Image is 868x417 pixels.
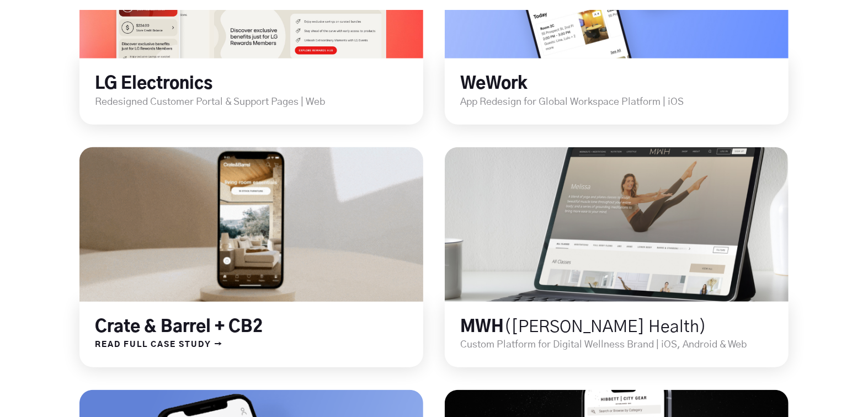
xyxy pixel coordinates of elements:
a: WeWork [460,76,528,92]
div: long term stock exchange (ltse) [445,147,789,368]
div: long term stock exchange (ltse) [79,147,423,368]
span: ([PERSON_NAME] Health) [504,319,706,335]
a: MWH([PERSON_NAME] Health) [460,319,706,335]
a: LG Electronics [95,76,212,92]
p: Custom Platform for Digital Wellness Brand | iOS, Android & Web [460,338,789,352]
a: READ FULL CASE STUDY → [79,338,223,352]
p: App Redesign for Global Workspace Platform | iOS [460,95,789,109]
p: Redesigned Customer Portal & Support Pages | Web [95,95,423,109]
a: Crate & Barrel + CB2 [95,319,263,335]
